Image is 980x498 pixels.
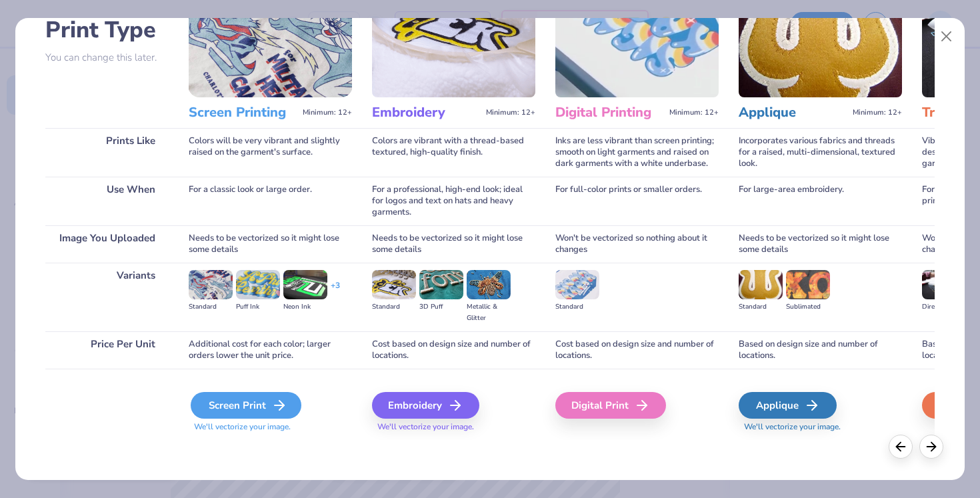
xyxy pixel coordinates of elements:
div: Colors will be very vibrant and slightly raised on the garment's surface. [189,128,352,177]
span: Minimum: 12+ [853,108,902,117]
div: Standard [555,301,599,313]
div: Colors are vibrant with a thread-based textured, high-quality finish. [372,128,535,177]
div: Embroidery [372,392,479,419]
div: Needs to be vectorized so it might lose some details [739,225,902,263]
div: Digital Print [555,392,666,419]
img: Standard [555,270,599,299]
h3: Applique [739,104,847,121]
div: Prints Like [45,128,169,177]
div: Standard [189,301,233,313]
div: Needs to be vectorized so it might lose some details [372,225,535,263]
div: Price Per Unit [45,331,169,369]
img: Standard [739,270,783,299]
p: You can change this later. [45,52,169,63]
div: For full-color prints or smaller orders. [555,177,719,225]
h3: Embroidery [372,104,481,121]
img: Standard [372,270,416,299]
img: Neon Ink [283,270,327,299]
span: Minimum: 12+ [669,108,719,117]
div: For a professional, high-end look; ideal for logos and text on hats and heavy garments. [372,177,535,225]
div: Direct-to-film [922,301,966,313]
div: Neon Ink [283,301,327,313]
div: Applique [739,392,837,419]
div: Screen Print [191,392,301,419]
span: Minimum: 12+ [303,108,352,117]
button: Close [934,24,959,49]
div: Standard [372,301,416,313]
img: Puff Ink [236,270,280,299]
div: Puff Ink [236,301,280,313]
div: Use When [45,177,169,225]
div: Sublimated [786,301,830,313]
div: For large-area embroidery. [739,177,902,225]
img: Metallic & Glitter [467,270,511,299]
h3: Digital Printing [555,104,664,121]
div: Based on design size and number of locations. [739,331,902,369]
div: Cost based on design size and number of locations. [555,331,719,369]
h3: Screen Printing [189,104,297,121]
div: Inks are less vibrant than screen printing; smooth on light garments and raised on dark garments ... [555,128,719,177]
img: Sublimated [786,270,830,299]
div: For a classic look or large order. [189,177,352,225]
div: Won't be vectorized so nothing about it changes [555,225,719,263]
div: 3D Puff [419,301,463,313]
img: Standard [189,270,233,299]
div: Incorporates various fabrics and threads for a raised, multi-dimensional, textured look. [739,128,902,177]
div: Variants [45,263,169,331]
div: Additional cost for each color; larger orders lower the unit price. [189,331,352,369]
div: Needs to be vectorized so it might lose some details [189,225,352,263]
div: Metallic & Glitter [467,301,511,324]
span: We'll vectorize your image. [372,421,535,433]
span: Minimum: 12+ [486,108,535,117]
img: Direct-to-film [922,270,966,299]
span: We'll vectorize your image. [739,421,902,433]
div: + 3 [331,280,340,303]
img: 3D Puff [419,270,463,299]
div: Cost based on design size and number of locations. [372,331,535,369]
div: Standard [739,301,783,313]
span: We'll vectorize your image. [189,421,352,433]
div: Image You Uploaded [45,225,169,263]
